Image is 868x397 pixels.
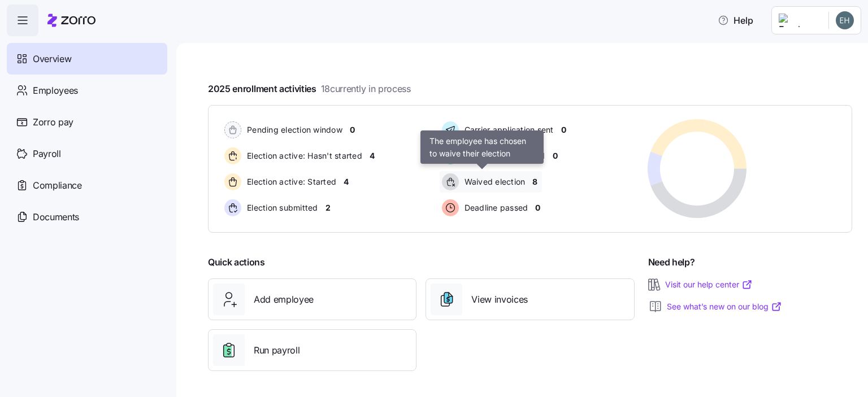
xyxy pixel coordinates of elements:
span: Deadline passed [461,202,528,213]
span: Election submitted [244,202,318,213]
span: Add employee [254,293,314,307]
span: Zorro pay [33,115,73,129]
span: Carrier application sent [461,124,554,136]
span: Run payroll [254,343,300,357]
span: 8 [532,176,537,187]
span: 4 [370,150,375,162]
span: View invoices [471,293,528,307]
span: Election active: Hasn't started [244,150,362,162]
a: Overview [7,43,167,75]
a: Employees [7,75,167,106]
span: 0 [535,202,540,213]
span: 0 [350,124,355,136]
a: See what’s new on our blog [667,301,782,312]
img: 94bab8815199c1010a66c50ce00e2a17 [836,11,854,29]
a: Documents [7,201,167,233]
span: Documents [33,210,79,224]
span: Need help? [648,255,695,269]
span: Compliance [33,178,82,193]
span: 4 [344,176,349,187]
span: Overview [33,52,71,66]
span: 2 [325,202,331,213]
span: Employees [33,84,78,98]
a: Zorro pay [7,106,167,138]
a: Visit our help center [665,279,753,290]
span: 0 [553,150,558,162]
span: Pending election window [244,124,342,136]
span: Payroll [33,147,61,161]
img: Employer logo [779,14,819,27]
span: Enrollment confirmed [461,150,545,162]
span: 18 currently in process [321,82,411,96]
button: Help [709,9,762,32]
a: Compliance [7,169,167,201]
span: 2025 enrollment activities [208,82,411,96]
span: 0 [561,124,566,136]
a: Payroll [7,138,167,169]
span: Waived election [461,176,526,187]
span: Election active: Started [244,176,336,187]
span: Quick actions [208,255,265,269]
span: Help [718,14,753,27]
